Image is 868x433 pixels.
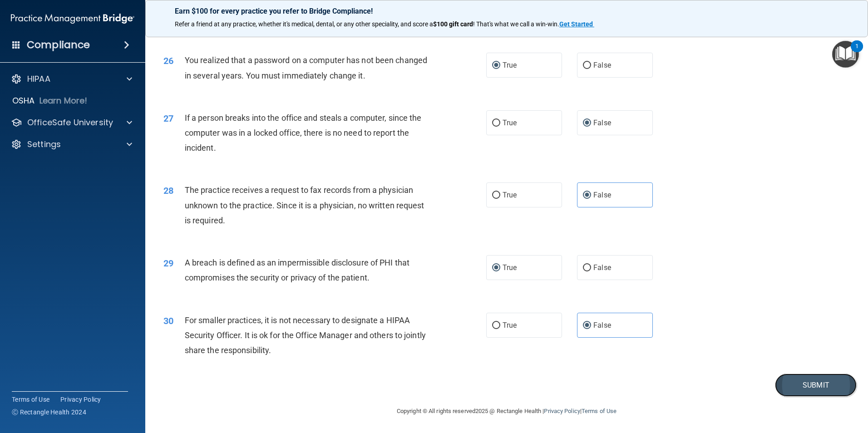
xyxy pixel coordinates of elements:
[341,397,672,426] div: Copyright © All rights reserved 2025 @ Rectangle Health | |
[492,120,500,127] input: True
[12,95,35,106] p: OSHA
[27,74,50,84] p: HIPAA
[163,258,173,269] span: 29
[185,55,427,80] span: You realized that a password on a computer has not been changed in several years. You must immedi...
[175,20,433,28] span: Refer a friend at any practice, whether it's medical, dental, or any other speciality, and score a
[503,118,517,127] span: True
[503,263,517,272] span: True
[163,113,173,124] span: 27
[593,191,611,199] span: False
[593,321,611,330] span: False
[12,395,49,404] a: Terms of Use
[11,139,132,150] a: Settings
[27,39,90,51] h4: Compliance
[583,322,591,329] input: False
[583,62,591,69] input: False
[39,95,88,106] p: Learn More!
[492,265,500,271] input: True
[163,55,173,66] span: 26
[492,62,500,69] input: True
[12,408,86,417] span: Ⓒ Rectangle Health 2024
[11,117,132,128] a: OfficeSafe University
[503,191,517,199] span: True
[593,263,611,272] span: False
[185,315,426,355] span: For smaller practices, it is not necessary to designate a HIPAA Security Officer. It is ok for th...
[559,20,594,28] a: Get Started
[11,74,132,84] a: HIPAA
[832,41,859,68] button: Open Resource Center, 1 new notification
[492,322,500,329] input: True
[593,61,611,69] span: False
[582,408,616,414] a: Terms of Use
[583,192,591,199] input: False
[583,120,591,127] input: False
[27,117,113,128] p: OfficeSafe University
[492,192,500,199] input: True
[185,185,424,225] span: The practice receives a request to fax records from a physician unknown to the practice. Since it...
[433,20,473,28] strong: $100 gift card
[503,61,517,69] span: True
[593,118,611,127] span: False
[163,185,173,196] span: 28
[855,46,858,58] div: 1
[175,7,838,15] p: Earn $100 for every practice you refer to Bridge Compliance!
[163,315,173,326] span: 30
[185,113,422,153] span: If a person breaks into the office and steals a computer, since the computer was in a locked offi...
[559,20,593,28] strong: Get Started
[544,408,580,414] a: Privacy Policy
[185,258,409,282] span: A breach is defined as an impermissible disclosure of PHI that compromises the security or privac...
[60,395,101,404] a: Privacy Policy
[11,10,134,28] img: PMB logo
[27,139,61,150] p: Settings
[775,374,857,397] button: Submit
[473,20,559,28] span: ! That's what we call a win-win.
[503,321,517,330] span: True
[583,265,591,271] input: False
